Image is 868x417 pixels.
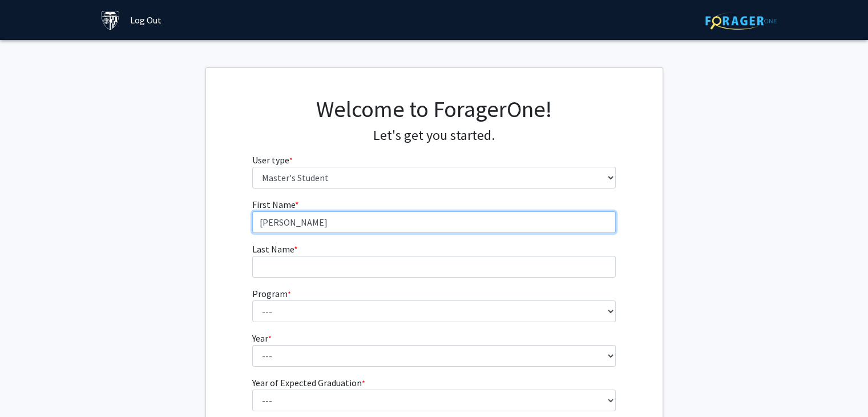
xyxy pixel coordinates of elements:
[252,199,295,210] span: First Name
[252,153,293,167] label: User type
[252,95,616,123] h1: Welcome to ForagerOne!
[252,331,272,345] label: Year
[252,376,365,390] label: Year of Expected Graduation
[252,243,294,255] span: Last Name
[705,12,777,30] img: ForagerOne Logo
[100,10,120,30] img: Johns Hopkins University Logo
[9,366,49,408] iframe: Chat
[252,287,291,300] label: Program
[252,127,616,144] h4: Let's get you started.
